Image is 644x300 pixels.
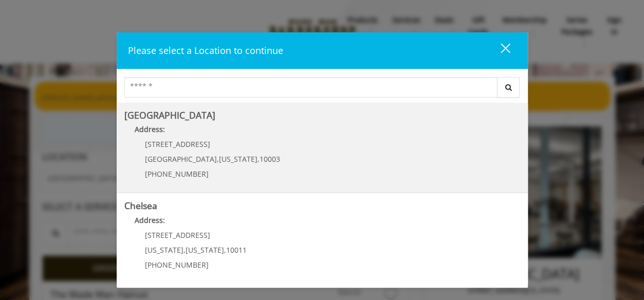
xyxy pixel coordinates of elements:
[489,43,509,58] div: close dialog
[135,124,165,134] b: Address:
[503,84,514,91] i: Search button
[145,245,183,255] span: [US_STATE]
[145,260,209,270] span: [PHONE_NUMBER]
[145,139,210,149] span: [STREET_ADDRESS]
[145,154,217,164] span: [GEOGRAPHIC_DATA]
[124,109,215,121] b: [GEOGRAPHIC_DATA]
[135,215,165,225] b: Address:
[219,154,257,164] span: [US_STATE]
[145,230,210,240] span: [STREET_ADDRESS]
[183,245,186,255] span: ,
[186,245,224,255] span: [US_STATE]
[260,154,280,164] span: 10003
[124,77,520,103] div: Center Select
[257,154,260,164] span: ,
[145,169,209,179] span: [PHONE_NUMBER]
[482,40,517,61] button: close dialog
[224,245,226,255] span: ,
[226,245,247,255] span: 10011
[124,199,157,212] b: Chelsea
[217,154,219,164] span: ,
[124,77,498,98] input: Search Center
[128,44,283,57] span: Please select a Location to continue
